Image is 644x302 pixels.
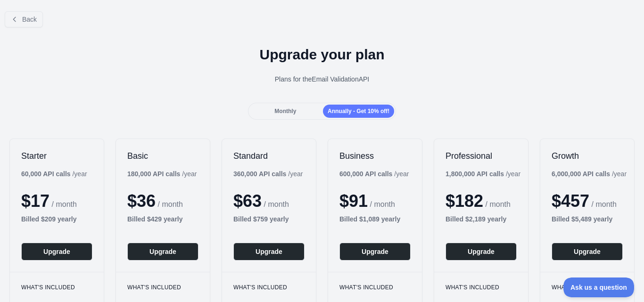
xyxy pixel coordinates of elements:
[446,170,504,178] b: 1,800,000 API calls
[552,191,589,211] span: $ 457
[233,150,305,162] h2: Standard
[446,169,520,179] div: / year
[339,150,411,162] h2: Business
[233,169,303,179] div: / year
[552,150,623,162] h2: Growth
[446,191,483,211] span: $ 182
[233,170,286,178] b: 360,000 API calls
[552,169,627,179] div: / year
[552,170,610,178] b: 6,000,000 API calls
[339,191,368,211] span: $ 91
[339,169,409,179] div: / year
[446,150,517,162] h2: Professional
[233,191,262,211] span: $ 63
[339,170,392,178] b: 600,000 API calls
[563,278,635,297] iframe: Toggle Customer Support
